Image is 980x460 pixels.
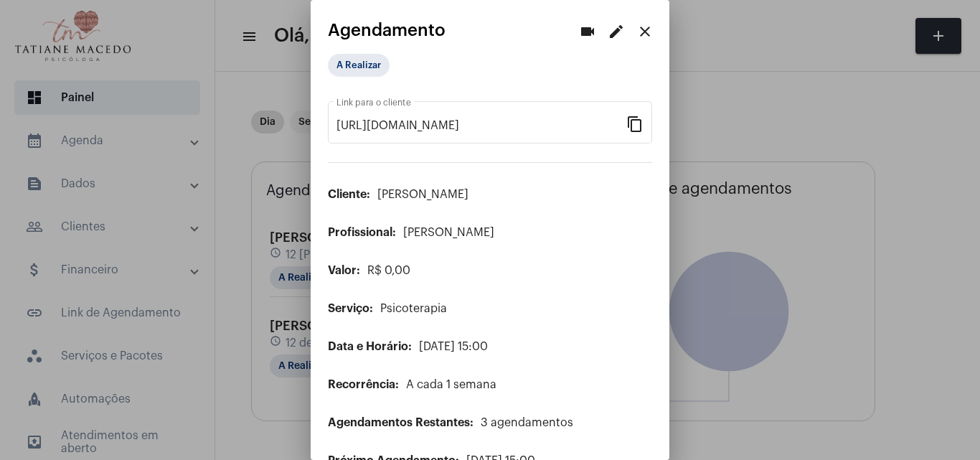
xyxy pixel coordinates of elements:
mat-icon: close [636,23,654,40]
span: Cliente: [328,189,370,200]
span: Profissional: [328,227,396,238]
mat-chip: A Realizar [328,54,390,77]
span: Agendamento [328,21,446,39]
input: Link [336,119,626,132]
span: Agendamentos Restantes: [328,417,473,428]
span: Data e Horário: [328,341,412,352]
span: A cada 1 semana [406,379,496,390]
span: Serviço: [328,303,373,314]
span: [DATE] 15:00 [419,341,488,352]
span: 3 agendamentos [481,417,573,428]
mat-icon: content_copy [626,115,644,132]
span: [PERSON_NAME] [377,189,468,200]
span: Recorrência: [328,379,399,390]
span: Valor: [328,265,360,276]
mat-icon: videocam [579,23,596,40]
span: [PERSON_NAME] [403,227,494,238]
span: Psicoterapia [380,303,447,314]
span: R$ 0,00 [367,265,410,276]
mat-icon: edit [608,23,625,40]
